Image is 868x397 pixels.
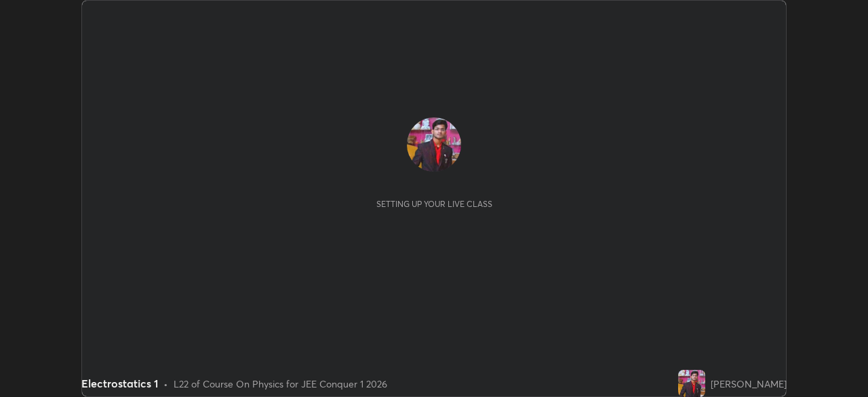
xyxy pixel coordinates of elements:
[81,375,158,392] div: Electrostatics 1
[407,117,461,172] img: 62741a6fc56e4321a437aeefe8689af7.22033213_3
[174,377,387,391] div: L22 of Course On Physics for JEE Conquer 1 2026
[163,377,168,391] div: •
[711,377,787,391] div: [PERSON_NAME]
[376,199,492,209] div: Setting up your live class
[678,370,705,397] img: 62741a6fc56e4321a437aeefe8689af7.22033213_3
